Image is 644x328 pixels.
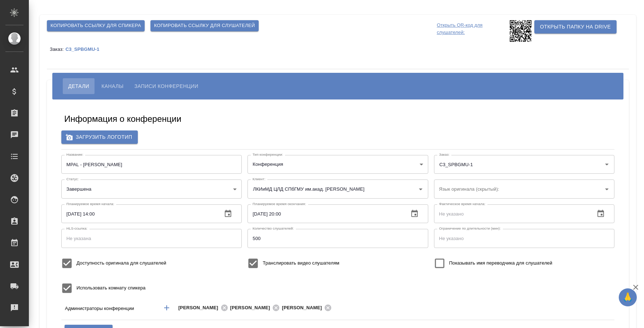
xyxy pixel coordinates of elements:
span: Копировать ссылку для слушателей [154,22,255,30]
div: Завершена [61,179,242,198]
span: Использовать комнату спикера [76,284,145,292]
span: Транслировать видео слушателям [263,260,339,267]
div: [PERSON_NAME] [178,303,230,313]
div: [PERSON_NAME] [282,303,334,313]
span: Показывать имя переводчика для слушателей [449,260,552,267]
button: Open [416,184,426,194]
input: Не указано [247,204,403,223]
span: 🙏 [622,290,634,305]
p: Заказ: [50,46,65,52]
button: Open [561,307,563,309]
span: [PERSON_NAME] [178,304,223,311]
span: Доступность оригинала для слушателей [76,260,166,267]
span: Детали [68,82,89,90]
p: Открыть QR-код для слушателей: [437,20,508,42]
p: Администраторы конференции [65,305,156,312]
span: Загрузить логотип [67,133,132,142]
button: Open [602,159,612,169]
input: Не указано [434,204,589,223]
input: Не указано [61,204,216,223]
button: Open [602,184,612,194]
label: Загрузить логотип [61,130,138,144]
button: Добавить менеджера [158,299,175,316]
div: [PERSON_NAME] [230,303,282,313]
span: Открыть папку на Drive [540,22,611,31]
button: Открыть папку на Drive [534,20,617,34]
a: C3_SPBGMU-1 [65,46,105,52]
span: [PERSON_NAME] [282,304,326,311]
span: Каналы [101,82,123,90]
span: [PERSON_NAME] [230,304,275,311]
button: Копировать ссылку для слушателей [150,20,259,31]
input: Не указано [434,229,614,248]
h5: Информация о конференции [64,113,181,125]
input: Не указана [61,229,242,248]
div: Конференция [247,155,428,174]
span: Копировать ссылку для спикера [51,22,141,30]
input: Не указан [61,155,242,174]
input: Не указано [247,229,428,248]
span: Записи конференции [134,82,198,90]
button: 🙏 [619,288,637,306]
button: Копировать ссылку для спикера [47,20,145,31]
